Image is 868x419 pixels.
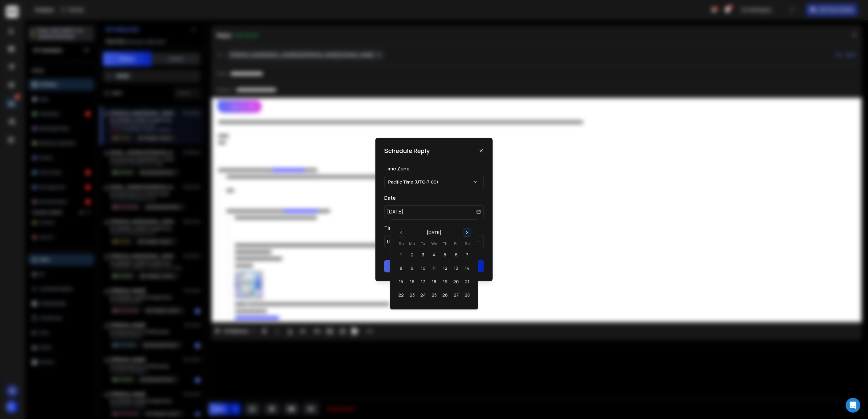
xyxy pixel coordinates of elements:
[407,276,418,287] button: 16
[407,263,418,274] button: 9
[439,250,450,261] button: 5
[387,238,393,245] div: 09
[418,263,429,274] button: 10
[429,263,439,274] button: 11
[396,263,407,274] button: 8
[439,240,450,247] th: Thursday
[463,228,471,237] button: Go to next month
[429,290,439,301] button: 25
[846,398,860,413] div: Open Intercom Messenger
[384,194,484,202] h1: Date
[439,276,450,287] button: 19
[396,290,407,301] button: 22
[387,208,403,215] p: [DATE]
[439,263,450,274] button: 12
[418,240,429,247] th: Tuesday
[461,240,472,247] th: Saturday
[450,250,461,261] button: 6
[384,165,484,172] h1: Time Zone
[384,224,484,231] h1: Time
[450,290,461,301] button: 27
[407,240,418,247] th: Monday
[429,240,439,247] th: Wednesday
[396,240,407,247] th: Sunday
[384,260,484,272] button: Schedule
[418,276,429,287] button: 17
[418,290,429,301] button: 24
[427,229,441,235] div: [DATE]
[407,250,418,261] button: 2
[461,276,472,287] button: 21
[396,250,407,261] button: 1
[461,263,472,274] button: 14
[439,290,450,301] button: 26
[461,290,472,301] button: 28
[407,290,418,301] button: 23
[429,250,439,261] button: 4
[461,250,472,261] button: 7
[388,179,441,185] p: Pacific Time (UTC-7:00)
[397,228,405,237] button: Go to previous month
[450,263,461,274] button: 13
[396,276,407,287] button: 15
[429,276,439,287] button: 18
[384,205,484,218] button: [DATE]
[384,147,430,155] h1: Schedule Reply
[418,250,429,261] button: 3
[450,240,461,247] th: Friday
[450,276,461,287] button: 20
